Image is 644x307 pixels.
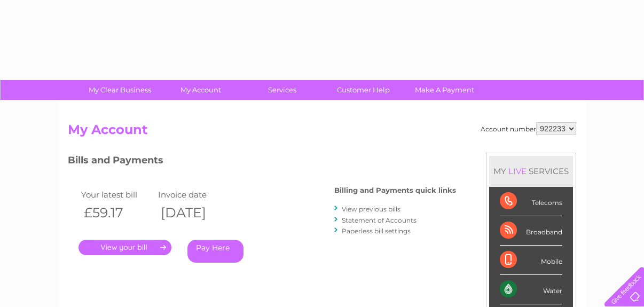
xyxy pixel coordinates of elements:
h2: My Account [68,122,576,143]
th: £59.17 [78,202,155,224]
a: Make A Payment [400,80,489,100]
td: Your latest bill [78,187,155,202]
h4: Billing and Payments quick links [334,186,456,194]
th: [DATE] [155,202,232,224]
a: Customer Help [319,80,407,100]
div: Broadband [500,216,562,246]
a: Statement of Accounts [342,216,417,224]
div: LIVE [506,166,529,176]
div: Telecoms [500,187,562,216]
h3: Bills and Payments [68,153,456,171]
a: . [78,240,171,255]
a: Paperless bill settings [342,227,411,235]
div: MY SERVICES [489,156,573,186]
div: Mobile [500,246,562,275]
div: Water [500,275,562,304]
a: My Account [157,80,245,100]
td: Invoice date [155,187,232,202]
a: View previous bills [342,205,400,213]
a: My Clear Business [76,80,164,100]
div: Account number [481,122,576,135]
a: Services [238,80,326,100]
a: Pay Here [187,240,244,263]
